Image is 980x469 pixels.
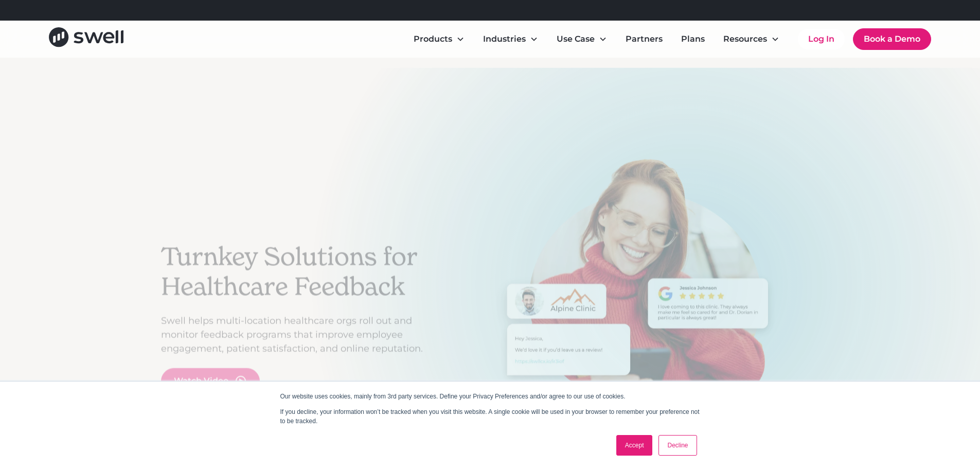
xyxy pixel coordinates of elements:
h2: Turnkey Solutions for Healthcare Feedback [161,242,439,301]
a: Decline [658,435,697,456]
div: Resources [723,33,767,45]
div: Industries [475,29,546,49]
div: Products [405,29,473,49]
div: 1 of 3 [449,159,819,444]
a: Book a Demo [853,28,931,50]
div: Use Case [557,33,595,45]
div: Industries [483,33,526,45]
a: Plans [673,29,713,49]
p: Swell helps multi-location healthcare orgs roll out and monitor feedback programs that improve em... [161,314,439,356]
div: Products [414,33,452,45]
a: Partners [617,29,671,49]
div: Resources [715,29,788,49]
a: Accept [616,435,653,456]
p: Our website uses cookies, mainly from 3rd party services. Define your Privacy Preferences and/or ... [280,392,700,401]
a: Log In [798,29,845,49]
div: Use Case [548,29,615,49]
div: Watch Video [174,375,228,387]
a: open lightbox [161,368,260,394]
p: If you decline, your information won’t be tracked when you visit this website. A single cookie wi... [280,407,700,426]
a: home [49,27,123,50]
